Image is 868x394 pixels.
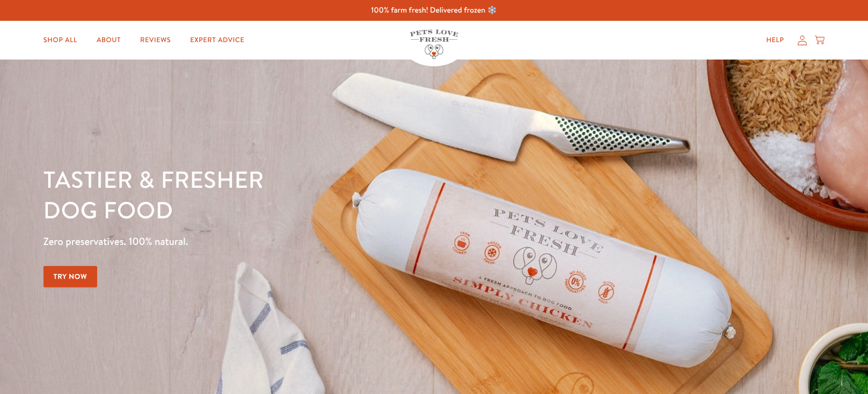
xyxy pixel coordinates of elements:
[89,30,129,50] a: About
[36,30,85,50] a: Shop All
[43,266,98,288] a: Try Now
[758,30,792,50] a: Help
[43,165,564,226] h1: Tastier & fresher dog food
[43,233,564,250] p: Zero preservatives. 100% natural.
[132,30,178,50] a: Reviews
[183,30,252,50] a: Expert Advice
[410,30,458,59] img: Pets Love Fresh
